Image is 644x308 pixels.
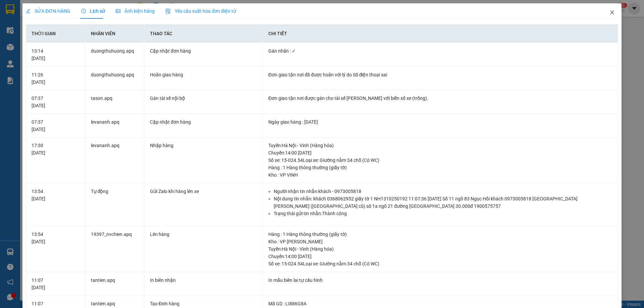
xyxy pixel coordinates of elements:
div: 17:30 [DATE] [32,142,79,157]
div: 13:14 [DATE] [32,47,79,62]
span: Lịch sử [81,8,105,14]
li: Trạng thái gửi tin nhắn: Thành công [274,210,612,217]
th: Thao tác [145,24,263,43]
span: close [609,10,615,15]
div: 11:26 [DATE] [32,71,79,86]
div: Kho : VP VINH [268,171,612,179]
div: In mẫu biên lai tự cấu hình [268,276,612,284]
div: Tạo Đơn hàng [150,300,257,307]
td: duongthuhuong.apq [86,67,145,90]
td: 19397_nvchien.apq [86,226,145,272]
span: edit [26,9,31,13]
div: 13:54 [DATE] [32,231,79,245]
div: Cập nhật đơn hàng [150,118,257,126]
span: SỬA ĐƠN HÀNG [26,8,70,14]
span: Ảnh kiện hàng [116,8,155,14]
div: 11:07 [DATE] [32,276,79,291]
div: Mã GD : LI886G8A [268,300,612,307]
div: Hàng : 1 Hàng thông thường (giấy tờ) [268,231,612,238]
li: Nội dung tin nhắn: khách 0368062952 giấy tờ 1 NH1310250192 11:07:36 [DATE] Số 11 ngõ 83 Ngọc Hồi ... [274,195,612,210]
div: Gán nhãn : ✓ [268,47,612,55]
td: duongthuhuong.apq [86,43,145,67]
td: tantien.apq [86,272,145,296]
div: 13:54 [DATE] [32,188,79,202]
div: Đơn giao tận nơi đã được hoãn với lý do Số điện thoại sai [268,71,612,78]
div: Tuyến : Hà Nội - Vinh (Hàng hóa) Chuyến: 14:00 [DATE] Số xe: 15-024.54 Loại xe: Giường nằm 34 chỗ... [268,142,612,164]
div: 07:37 [DATE] [32,95,79,109]
div: Gán tài xế nội bộ [150,95,257,102]
div: Hoãn giao hàng [150,71,257,78]
span: clock-circle [81,9,86,13]
button: Close [603,3,622,22]
th: Chi tiết [263,24,618,43]
td: tason.apq [86,90,145,114]
div: Nhập hàng [150,142,257,149]
td: levananh.apq [86,137,145,183]
div: Lên hàng [150,231,257,238]
th: Thời gian [26,24,85,43]
div: Tuyến : Hà Nội - Vinh (Hàng hóa) Chuyến: 14:00 [DATE] Số xe: 15-024.54 Loại xe: Giường nằm 34 chỗ... [268,245,612,267]
td: levananh.apq [86,114,145,138]
span: picture [116,9,120,13]
div: 07:37 [DATE] [32,118,79,133]
td: Tự động [86,183,145,227]
img: icon [165,9,171,14]
div: In biên nhận [150,276,257,284]
div: Cập nhật đơn hàng [150,47,257,55]
span: Yêu cầu xuất hóa đơn điện tử [165,8,236,14]
div: Hàng : 1 Hàng thông thường (giấy tờ) [268,164,612,171]
div: Đơn giao tận nơi được gán cho tài xế [PERSON_NAME] với biển số xe (trống). [268,95,612,102]
th: Nhân viên [86,24,145,43]
div: Ngày giao hàng : [DATE] [268,118,612,126]
div: Kho : VP [PERSON_NAME] [268,238,612,245]
li: Người nhận tin nhắn: khách - 0973005818 [274,188,612,195]
div: Gửi Zalo khi hàng lên xe [150,188,257,195]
